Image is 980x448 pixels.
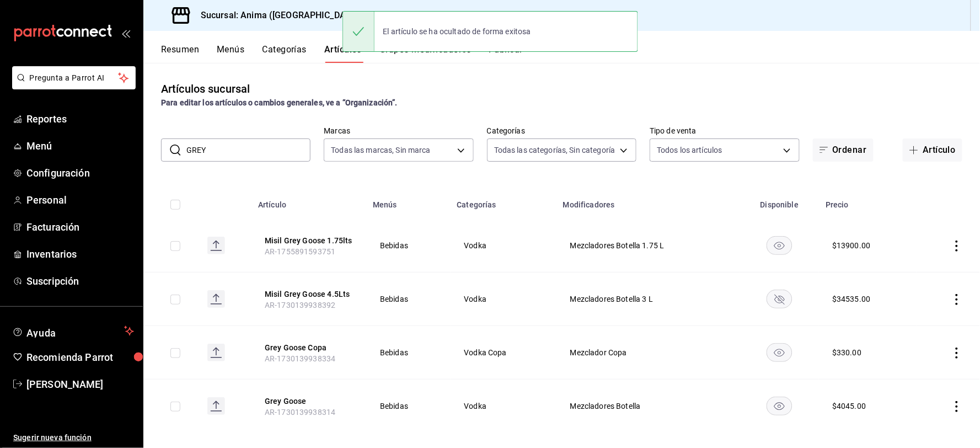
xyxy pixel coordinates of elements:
[451,184,556,219] th: Categorías
[570,349,726,356] span: Mezclador Copa
[767,397,792,415] button: availability-product
[366,184,450,219] th: Menús
[832,401,866,412] div: $ 4045.00
[13,432,134,444] span: Sugerir nueva función
[380,402,436,410] span: Bebidas
[819,184,917,219] th: Precio
[30,72,119,84] span: Pregunta a Parrot AI
[951,348,962,359] button: actions
[186,139,310,161] input: Buscar artículo
[161,81,250,97] div: Artículos sucursal
[464,349,543,356] span: Vodka Copa
[570,242,726,249] span: Mezcladores Botella 1.75 L
[740,184,819,219] th: Disponible
[951,401,962,412] button: actions
[265,289,353,300] button: edit-product-location
[494,145,615,156] span: Todas las categorías, Sin categoría
[374,19,540,44] div: El artículo se ha ocultado de forma exitosa
[331,145,431,156] span: Todas las marcas, Sin marca
[767,290,792,308] button: availability-product
[192,9,362,22] h3: Sucursal: Anima ([GEOGRAPHIC_DATA])
[265,396,353,407] button: edit-product-location
[26,274,134,289] span: Suscripción
[650,127,799,135] label: Tipo de venta
[380,242,436,249] span: Bebidas
[161,44,199,63] button: Resumen
[265,342,353,353] button: edit-product-location
[26,377,134,392] span: [PERSON_NAME]
[26,193,134,207] span: Personal
[251,184,366,219] th: Artículo
[217,44,244,63] button: Menús
[121,29,130,38] button: open_drawer_menu
[464,242,543,249] span: Vodka
[265,354,335,363] span: AR-1730139938334
[380,295,436,303] span: Bebidas
[8,80,136,92] a: Pregunta a Parrot AI
[832,347,861,358] div: $ 330.00
[26,247,134,262] span: Inventarios
[570,402,726,410] span: Mezcladores Botella
[464,402,543,410] span: Vodka
[12,66,136,89] button: Pregunta a Parrot AI
[161,98,398,107] strong: Para editar los artículos o cambios generales, ve a “Organización”.
[26,324,120,338] span: Ayuda
[951,294,962,305] button: actions
[161,44,980,63] div: navigation tabs
[265,408,335,417] span: AR-1730139938314
[464,295,543,303] span: Vodka
[26,138,134,153] span: Menú
[951,241,962,252] button: actions
[324,44,362,63] button: Artículos
[570,295,726,303] span: Mezcladores Botella 3 L
[813,138,874,162] button: Ordenar
[26,220,134,234] span: Facturación
[832,294,870,305] div: $ 34535.00
[832,240,870,251] div: $ 13900.00
[265,301,335,310] span: AR-1730139938392
[26,111,134,126] span: Reportes
[380,349,436,356] span: Bebidas
[903,138,962,162] button: Artículo
[26,350,134,365] span: Recomienda Parrot
[26,166,134,180] span: Configuración
[487,127,636,135] label: Categorías
[324,127,473,135] label: Marcas
[556,184,740,219] th: Modificadores
[263,44,307,63] button: Categorías
[657,145,722,156] span: Todos los artículos
[767,343,792,362] button: availability-product
[265,247,335,256] span: AR-1755891593751
[767,236,792,255] button: availability-product
[265,235,353,246] button: edit-product-location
